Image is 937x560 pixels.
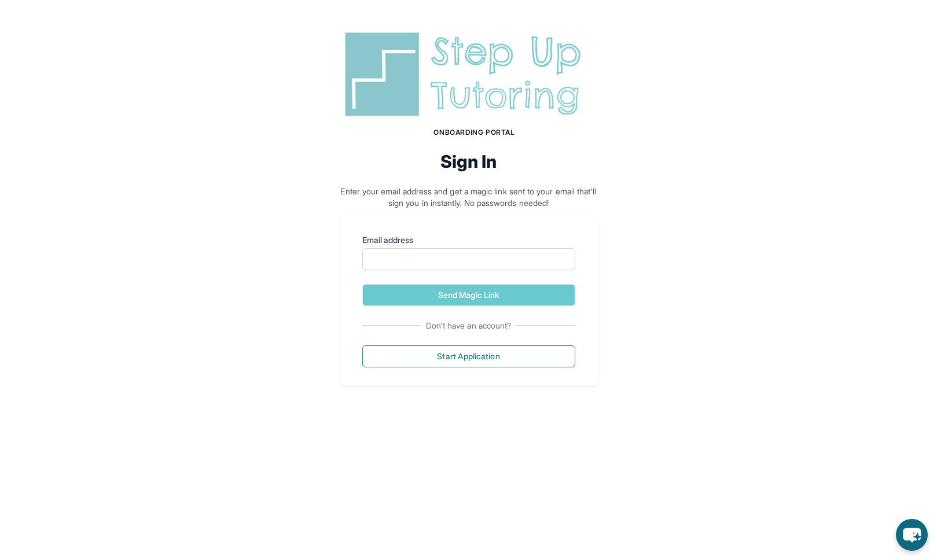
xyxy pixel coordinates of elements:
[339,186,598,209] p: Enter your email address and get a magic link sent to your email that'll sign you in instantly. N...
[362,345,575,367] button: Start Application
[362,284,575,306] button: Send Magic Link
[339,28,598,121] img: Step Up Tutoring horizontal logo
[421,320,516,331] span: Don't have an account?
[362,234,575,246] label: Email address
[351,128,598,137] h1: Onboarding Portal
[896,519,928,551] button: chat-button
[339,151,598,172] h2: Sign In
